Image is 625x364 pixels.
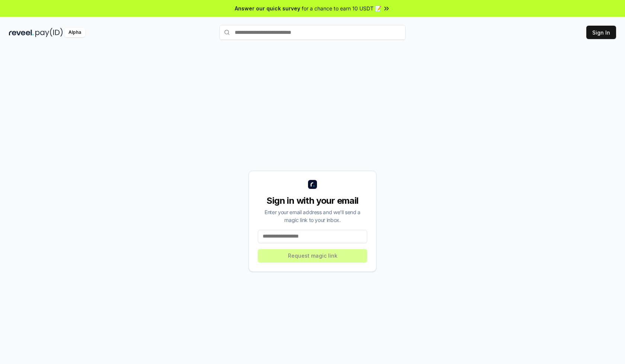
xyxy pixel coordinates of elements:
[235,4,300,12] span: Answer our quick survey
[35,28,63,37] img: pay_id
[302,4,381,12] span: for a chance to earn 10 USDT 📝
[258,208,367,224] div: Enter your email address and we’ll send a magic link to your inbox.
[64,28,85,37] div: Alpha
[258,195,367,207] div: Sign in with your email
[308,180,317,189] img: logo_small
[9,28,34,37] img: reveel_dark
[586,26,616,39] button: Sign In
